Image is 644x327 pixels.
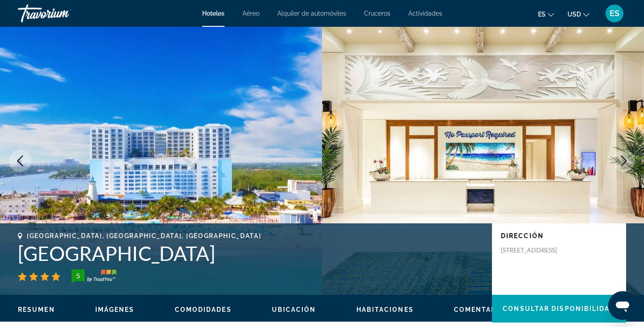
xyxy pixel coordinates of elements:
[9,150,31,172] button: Previous image
[277,10,346,17] a: Alquiler de automóviles
[242,10,259,17] a: Aéreo
[72,269,116,284] img: trustyou-badge-hor.svg
[454,306,510,314] button: Comentarios
[538,11,546,18] span: es
[27,232,261,239] span: [GEOGRAPHIC_DATA], [GEOGRAPHIC_DATA], [GEOGRAPHIC_DATA]
[538,8,554,21] button: Change language
[18,242,483,265] h1: [GEOGRAPHIC_DATA]
[175,306,232,313] span: Comodidades
[603,4,626,23] button: User Menu
[272,306,316,313] span: Ubicación
[492,295,626,323] button: Consultar disponibilidad
[356,306,414,314] button: Habitaciones
[503,305,615,312] span: Consultar disponibilidad
[408,10,442,17] a: Actividades
[613,150,635,172] button: Next image
[610,9,619,18] span: ES
[272,306,316,314] button: Ubicación
[454,306,510,313] span: Comentarios
[364,10,390,17] a: Cruceros
[501,246,572,254] p: [STREET_ADDRESS]
[356,306,414,313] span: Habitaciones
[18,306,55,314] button: Resumen
[175,306,232,314] button: Comodidades
[501,232,617,239] p: Dirección
[18,2,107,25] a: Travorium
[69,270,87,281] div: 5
[202,10,225,17] a: Hoteles
[95,306,135,313] span: Imágenes
[568,11,581,18] span: USD
[608,291,637,320] iframe: Button to launch messaging window
[568,8,589,21] button: Change currency
[18,306,55,313] span: Resumen
[95,306,135,314] button: Imágenes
